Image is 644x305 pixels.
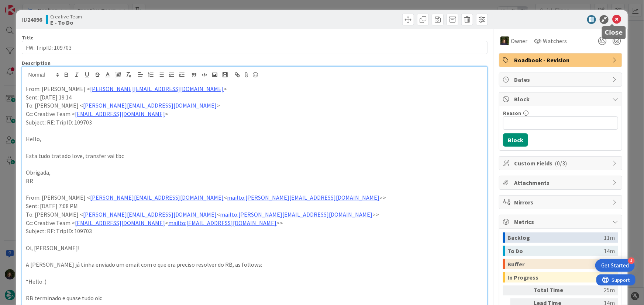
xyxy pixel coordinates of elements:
span: Metrics [514,217,609,226]
p: BR [26,177,484,185]
label: Reason [503,110,521,116]
span: ID [22,15,42,24]
span: Custom Fields [514,159,609,168]
b: E - To Do [50,20,82,25]
p: From: [PERSON_NAME] < > [26,85,484,93]
p: “Hello :) [26,277,484,286]
p: Cc: Creative Team < < >> [26,219,484,227]
div: Buffer [507,259,607,269]
p: A [PERSON_NAME] já tinha enviado um email com o que era preciso resolver do RB, as follows: [26,260,484,269]
p: Oi, [PERSON_NAME]! [26,244,484,252]
a: mailto:[PERSON_NAME][EMAIL_ADDRESS][DOMAIN_NAME] [220,211,373,218]
span: ( 0/3 ) [555,159,567,167]
a: mailto:[PERSON_NAME][EMAIL_ADDRESS][DOMAIN_NAME] [227,194,380,201]
a: [PERSON_NAME][EMAIL_ADDRESS][DOMAIN_NAME] [83,211,217,218]
button: Block [503,133,528,147]
a: [EMAIL_ADDRESS][DOMAIN_NAME] [75,110,165,118]
a: [PERSON_NAME][EMAIL_ADDRESS][DOMAIN_NAME] [83,102,217,109]
img: MC [500,36,509,45]
div: Total Time [534,285,574,295]
a: mailto:[EMAIL_ADDRESS][DOMAIN_NAME] [168,219,277,227]
p: Obrigada, [26,168,484,177]
span: Watchers [543,36,567,45]
div: 11m [604,232,615,243]
div: In Progress [507,272,607,283]
input: type card name here... [22,41,488,54]
p: Sent: [DATE] 19:14 [26,93,484,102]
p: Cc: Creative Team < > [26,110,484,118]
p: Hello, [26,135,484,143]
span: Block [514,95,609,104]
p: RB terminado e quase tudo ok: [26,294,484,302]
span: Owner [511,36,527,45]
p: To: [PERSON_NAME] < < >> [26,210,484,219]
p: From: [PERSON_NAME] < < >> [26,193,484,202]
p: Esta tudo tratado love, transfer vai tbc [26,152,484,160]
span: Creative Team [50,14,82,20]
b: 24096 [27,16,42,23]
a: [PERSON_NAME][EMAIL_ADDRESS][DOMAIN_NAME] [90,85,224,92]
div: 4 [628,257,635,264]
div: 0m [607,272,615,283]
p: Sent: [DATE] 7:08 PM [26,202,484,210]
div: 0m [607,259,615,269]
h5: Close [605,29,623,36]
a: [EMAIL_ADDRESS][DOMAIN_NAME] [75,219,165,227]
div: Backlog [507,232,604,243]
div: To Do [507,246,604,256]
span: Attachments [514,178,609,187]
div: 14m [604,246,615,256]
p: Subject: RE: TripID: 109703 [26,118,484,127]
span: Description [22,60,51,66]
label: Title [22,34,34,41]
div: Open Get Started checklist, remaining modules: 4 [595,259,635,272]
div: 25m [577,285,615,295]
span: Roadbook - Revision [514,56,609,64]
span: Mirrors [514,198,609,207]
p: To: [PERSON_NAME] < > [26,101,484,110]
a: [PERSON_NAME][EMAIL_ADDRESS][DOMAIN_NAME] [90,194,224,201]
div: Get Started [601,262,629,269]
span: Support [16,1,34,10]
p: Subject: RE: TripID: 109703 [26,227,484,235]
span: Dates [514,75,609,84]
